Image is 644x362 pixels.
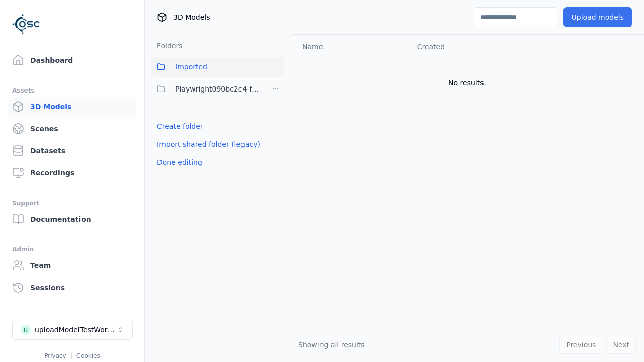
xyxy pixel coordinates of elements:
[175,83,262,95] span: Playwright090bc2c4-f545-4694-975a-cca37abf7464
[298,341,365,349] span: Showing all results
[151,57,284,77] button: Imported
[70,352,72,359] span: |
[8,97,136,117] a: 3D Models
[151,79,262,99] button: Playwright090bc2c4-f545-4694-975a-cca37abf7464
[12,84,132,97] div: Assets
[290,59,644,107] td: No results.
[12,10,40,38] img: Logo
[157,139,260,149] a: Import shared folder (legacy)
[76,352,100,359] a: Cookies
[8,209,136,229] a: Documentation
[8,278,136,298] a: Sessions
[151,41,183,51] h3: Folders
[8,255,136,276] a: Team
[35,325,116,335] div: uploadModelTestWorkspace
[8,50,136,70] a: Dashboard
[12,243,132,255] div: Admin
[8,141,136,161] a: Datasets
[151,135,266,153] button: Import shared folder (legacy)
[21,325,31,335] div: u
[151,153,208,171] button: Done editing
[12,197,132,209] div: Support
[175,61,207,73] span: Imported
[563,7,632,27] button: Upload models
[44,352,66,359] a: Privacy
[151,117,209,135] button: Create folder
[157,121,203,131] a: Create folder
[409,35,530,59] th: Created
[173,12,210,22] span: 3D Models
[290,35,409,59] th: Name
[8,163,136,183] a: Recordings
[12,320,133,340] button: Select a workspace
[8,119,136,139] a: Scenes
